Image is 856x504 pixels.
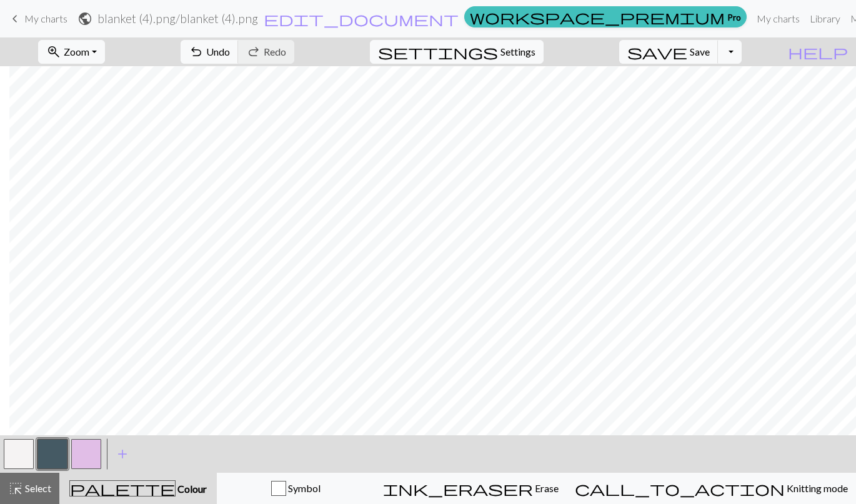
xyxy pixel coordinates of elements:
[77,10,92,27] span: public
[378,43,498,61] span: settings
[464,6,747,27] a: Pro
[46,43,61,61] span: zoom_in
[176,483,207,495] span: Colour
[97,11,258,26] h2: blanket (4).png / blanket (4).png
[189,43,204,61] span: undo
[23,482,51,494] span: Select
[24,12,67,24] span: My charts
[181,40,239,64] button: Undo
[470,8,725,26] span: workspace_premium
[788,43,848,61] span: help
[70,480,175,497] span: palette
[805,6,845,31] a: Library
[533,482,559,494] span: Erase
[575,480,785,497] span: call_to_action
[378,44,498,59] i: Settings
[500,44,535,59] span: Settings
[64,46,89,57] span: Zoom
[370,40,544,64] button: SettingsSettings
[7,8,67,29] a: My charts
[375,473,567,504] button: Erase
[59,473,217,504] button: Colour
[567,473,856,504] button: Knitting mode
[206,46,230,57] span: Undo
[264,10,459,27] span: edit_document
[627,43,687,61] span: save
[383,480,533,497] span: ink_eraser
[7,10,22,27] span: keyboard_arrow_left
[690,46,710,57] span: Save
[8,480,23,497] span: highlight_alt
[785,482,848,494] span: Knitting mode
[217,473,375,504] button: Symbol
[115,445,130,463] span: add
[619,40,719,64] button: Save
[752,6,805,31] a: My charts
[38,40,105,64] button: Zoom
[286,482,321,494] span: Symbol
